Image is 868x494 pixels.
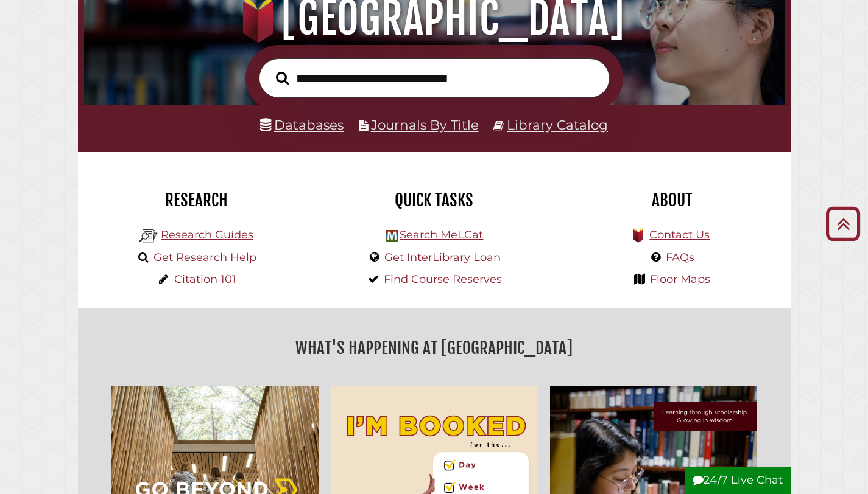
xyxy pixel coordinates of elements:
[87,190,306,210] h2: Research
[139,227,158,245] img: Hekman Library Logo
[650,273,710,286] a: Floor Maps
[666,251,694,264] a: FAQs
[276,71,289,85] i: Search
[153,251,256,264] a: Get Research Help
[507,117,608,133] a: Library Catalog
[821,214,865,234] a: Back to Top
[174,273,236,286] a: Citation 101
[649,228,710,242] a: Contact Us
[325,190,544,210] h2: Quick Tasks
[386,230,398,242] img: Hekman Library Logo
[270,68,295,88] button: Search
[400,228,483,242] a: Search MeLCat
[87,334,782,362] h2: What's Happening at [GEOGRAPHIC_DATA]
[384,273,502,286] a: Find Course Reserves
[260,117,344,133] a: Databases
[161,228,253,242] a: Research Guides
[562,190,782,210] h2: About
[371,117,479,133] a: Journals By Title
[384,251,501,264] a: Get InterLibrary Loan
